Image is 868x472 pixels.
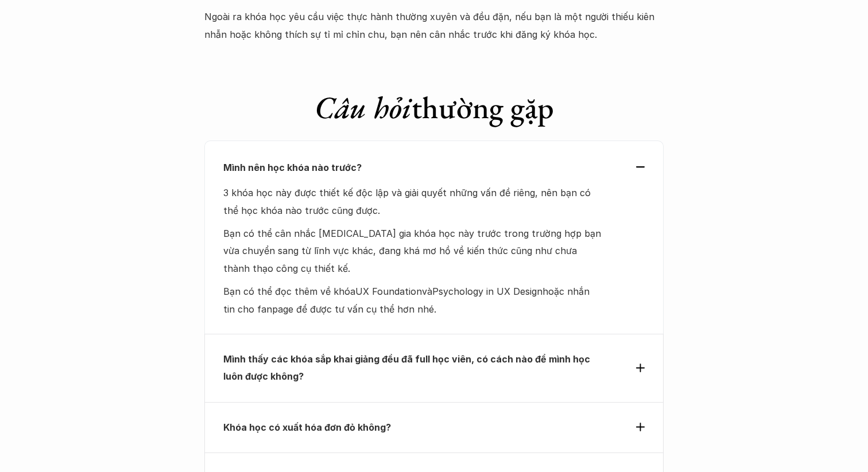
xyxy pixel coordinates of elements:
strong: Mình nên học khóa nào trước? [223,162,362,173]
a: UX Foundation [355,286,422,297]
p: Bạn có thể cân nhắc [MEDICAL_DATA] gia khóa học này trước trong trường hợp bạn vừa chuyển sang từ... [223,225,603,277]
p: Ngoài ra khóa học yêu cầu việc thực hành thường xuyên và đều đặn, nếu bạn là một người thiếu kiên... [204,8,664,43]
h1: thường gặp [204,89,664,126]
p: Bạn có thể đọc thêm về khóa và hoặc nhắn tin cho fanpage để được tư vấn cụ thể hơn nhé. [223,283,603,318]
a: Psychology in UX Design [432,286,542,297]
em: Câu hỏi [315,87,412,127]
strong: Mình thấy các khóa sắp khai giảng đều đã full học viên, có cách nào để mình học luôn được không? [223,353,592,382]
strong: Khóa học có xuất hóa đơn đỏ không? [223,422,391,433]
p: 3 khóa học này được thiết kế độc lập và giải quyết những vấn đề riêng, nên bạn có thể học khóa nà... [223,184,603,219]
